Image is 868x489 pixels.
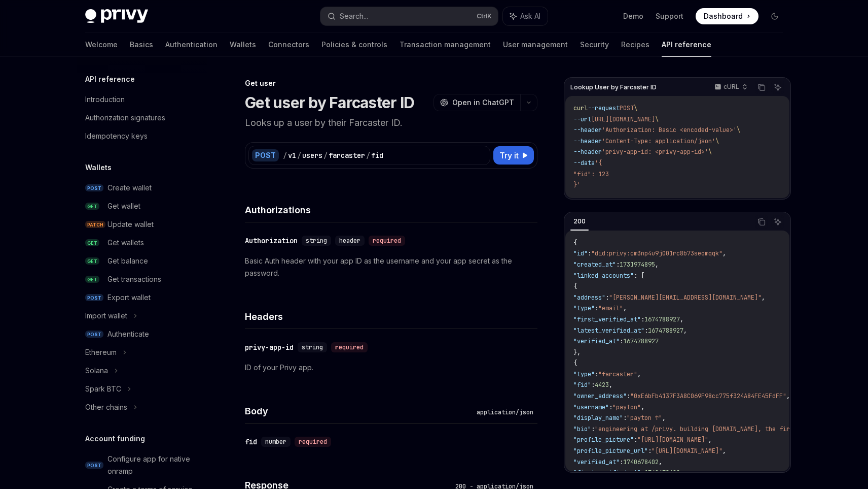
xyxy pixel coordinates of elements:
span: 1674788927 [648,327,683,335]
span: : [605,294,609,302]
a: Idempotency keys [77,127,207,145]
a: Security [580,32,609,57]
a: GETGet wallet [77,197,207,215]
span: POST [85,331,103,338]
div: / [366,150,370,160]
div: users [302,150,322,160]
div: Update wallet [107,218,154,231]
span: "payton ↑" [627,414,662,422]
a: Demo [623,11,643,21]
span: "address" [573,294,605,302]
span: , [659,458,662,466]
span: \ [634,104,637,112]
div: Authorization [245,236,298,246]
span: "linked_accounts" [573,272,634,280]
span: }, [573,348,581,356]
span: "profile_picture" [573,436,634,444]
span: : [ [634,272,644,280]
span: POST [85,184,103,192]
span: 1740678402 [644,469,680,477]
span: Lookup User by Farcaster ID [570,83,657,91]
span: 1674788927 [623,337,659,345]
span: "type" [573,304,595,312]
span: , [722,447,726,455]
div: Export wallet [107,291,151,304]
span: , [655,260,659,269]
span: , [762,294,765,302]
span: GET [85,257,99,265]
div: required [369,236,405,246]
span: "fid": 123 [573,170,609,178]
span: "farcaster" [598,370,637,378]
span: \ [715,137,719,145]
div: 200 [570,215,589,227]
div: / [297,150,301,160]
div: privy-app-id [245,342,294,352]
span: --data [573,159,595,167]
div: Get wallet [107,200,140,212]
span: Ask AI [520,11,540,21]
a: GETGet balance [77,252,207,270]
a: PATCHUpdate wallet [77,215,207,234]
span: --request [588,104,620,112]
span: curl [573,104,588,112]
span: , [623,304,627,312]
div: Get user [245,78,537,88]
span: --header [573,148,602,156]
a: User management [503,32,568,57]
div: Other chains [85,401,127,413]
span: : [644,327,648,335]
button: Ask AI [503,7,548,25]
span: "id" [573,249,588,257]
span: : [588,249,591,257]
a: Welcome [85,32,118,57]
div: Get transactions [107,273,161,285]
h4: Headers [245,310,537,323]
span: Open in ChatGPT [452,97,514,108]
div: Ethereum [85,346,117,358]
div: Idempotency keys [85,130,148,142]
span: \ [737,126,740,134]
span: , [641,403,644,411]
a: Wallets [230,32,256,57]
span: { [573,239,577,247]
p: cURL [724,83,739,91]
img: dark logo [85,9,148,23]
a: Authorization signatures [77,109,207,127]
span: , [609,381,612,389]
a: Dashboard [696,8,758,24]
button: cURL [709,79,752,96]
span: : [591,425,595,433]
span: Dashboard [704,11,743,21]
span: "[URL][DOMAIN_NAME]" [652,447,722,455]
a: GETGet transactions [77,270,207,288]
span: Ctrl K [477,12,492,20]
span: GET [85,203,99,210]
span: "display_name" [573,414,623,422]
div: Get balance [107,255,148,267]
div: / [323,150,328,160]
span: , [637,370,641,378]
span: 1731974895 [620,260,655,269]
div: Authenticate [107,328,149,340]
span: , [683,327,687,335]
span: 1740678402 [623,458,659,466]
span: '{ [595,159,602,167]
div: farcaster [329,150,365,160]
span: "created_at" [573,260,616,269]
div: Configure app for native onramp [107,453,201,477]
button: Ask AI [771,81,784,94]
div: / [283,150,287,160]
div: fid [245,437,257,447]
p: ID of your Privy app. [245,362,537,374]
span: \ [708,148,712,156]
a: API reference [662,32,711,57]
span: "did:privy:cm3np4u9j001rc8b73seqmqqk" [591,249,722,257]
span: GET [85,239,99,247]
h5: Wallets [85,161,112,174]
button: Try it [493,146,534,165]
span: { [573,282,577,290]
span: "first_verified_at" [573,315,641,323]
span: --url [573,115,591,123]
span: : [620,458,623,466]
